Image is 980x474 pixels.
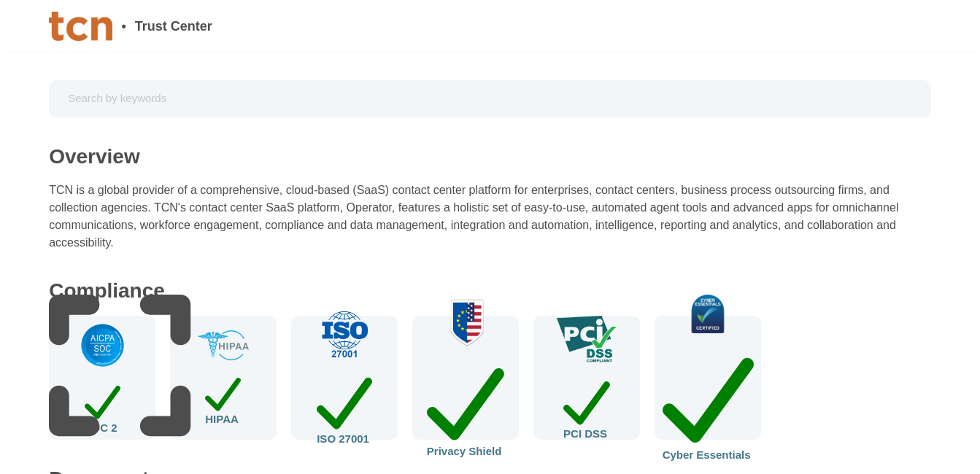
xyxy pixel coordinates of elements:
[121,20,126,33] span: •
[59,86,921,112] input: Search by keywords
[317,370,372,444] div: ISO 27001
[673,295,743,333] img: check
[563,375,610,439] div: PCI DSS
[431,298,501,346] img: check
[135,20,212,33] span: Trust Center
[320,311,370,358] img: check
[198,330,249,361] img: check
[663,345,754,460] div: Cyber Essentials
[205,373,242,425] div: HIPAA
[49,12,112,41] img: Company Banner
[49,182,931,252] div: TCN is a global provider of a comprehensive, cloud-based (SaaS) contact center platform for enter...
[557,316,617,363] img: check
[427,357,505,457] div: Privacy Shield
[49,147,140,167] div: Overview
[49,281,165,301] div: Compliance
